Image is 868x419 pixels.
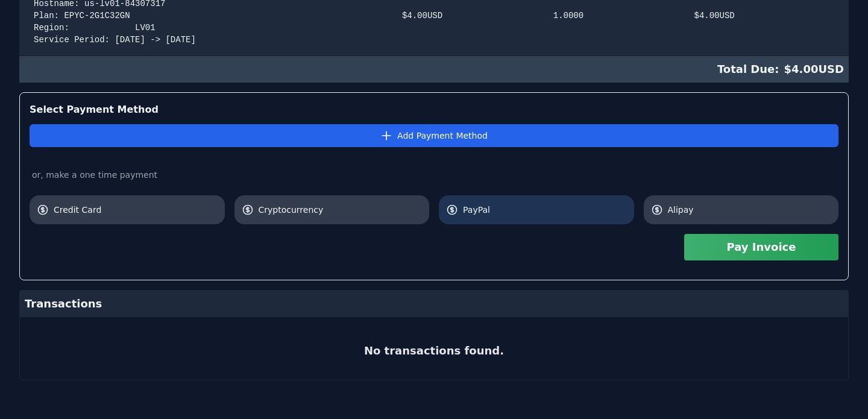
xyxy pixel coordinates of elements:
[668,204,832,216] span: Alipay
[30,169,838,181] div: or, make a one time payment
[19,56,849,83] div: $ 4.00 USD
[54,204,218,216] span: Credit Card
[364,342,504,359] h2: No transactions found.
[684,234,838,260] button: Pay Invoice
[30,124,838,147] button: Add Payment Method
[694,10,834,22] div: $ 4.00 USD
[30,102,838,117] div: Select Payment Method
[259,204,423,216] span: Cryptocurrency
[20,291,848,317] div: Transactions
[553,10,665,22] div: 1.0000
[463,204,627,216] span: PayPal
[717,61,784,78] span: Total Due:
[402,10,524,22] div: $ 4.00 USD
